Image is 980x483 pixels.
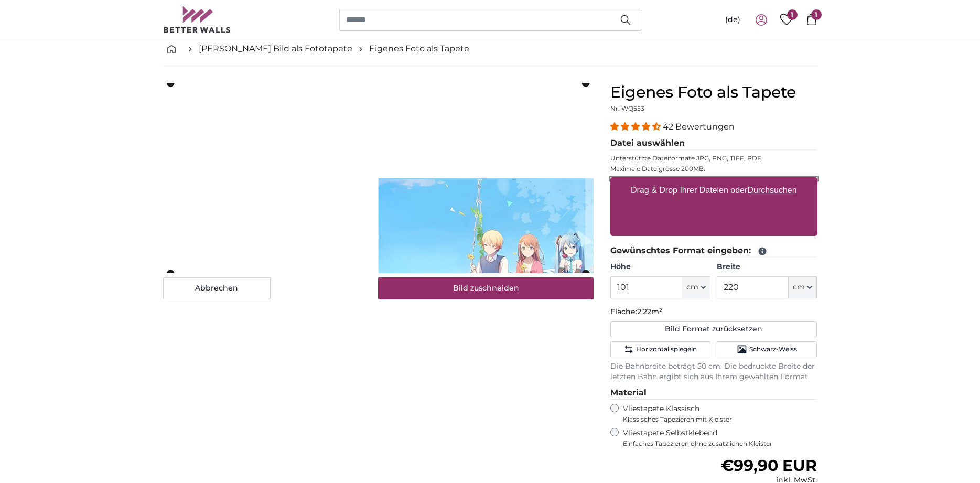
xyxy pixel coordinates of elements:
p: Fläche: [610,307,817,317]
u: Durchsuchen [747,186,796,195]
legend: Datei auswählen [610,137,817,150]
button: Bild Format zurücksetzen [610,321,817,337]
span: Einfaches Tapezieren ohne zusätzlichen Kleister [623,439,817,448]
p: Unterstützte Dateiformate JPG, PNG, TIFF, PDF. [610,154,817,163]
span: 1 [787,9,798,20]
p: Die Bahnbreite beträgt 50 cm. Die bedruckte Breite der letzten Bahn ergibt sich aus Ihrem gewählt... [610,361,817,382]
button: Abbrechen [163,277,271,299]
button: Horizontal spiegeln [610,341,710,357]
span: 1 [811,9,822,20]
legend: Material [610,387,817,400]
span: Nr. WQ553 [610,104,644,112]
span: 42 Bewertungen [663,122,735,132]
label: Breite [717,262,817,272]
legend: Gewünschtes Format eingeben: [610,244,817,257]
span: 2.22m² [637,307,662,316]
span: cm [686,282,698,293]
a: Eigenes Foto als Tapete [369,42,469,55]
label: Höhe [610,262,710,272]
h1: Eigenes Foto als Tapete [610,83,817,102]
button: cm [682,276,710,298]
img: Betterwalls [163,6,231,33]
span: cm [793,282,805,293]
a: [PERSON_NAME] Bild als Fototapete [199,42,352,55]
p: Maximale Dateigrösse 200MB. [610,165,817,173]
span: 4.38 stars [610,122,663,132]
label: Vliestapete Klassisch [623,404,809,424]
span: Schwarz-Weiss [749,345,797,353]
button: Bild zuschneiden [378,277,594,299]
button: cm [789,276,817,298]
button: Schwarz-Weiss [717,341,817,357]
label: Drag & Drop Ihrer Dateien oder [627,180,801,201]
nav: breadcrumbs [163,32,817,66]
span: Horizontal spiegeln [636,345,697,353]
button: (de) [717,10,749,29]
span: €99,90 EUR [721,456,817,475]
label: Vliestapete Selbstklebend [623,428,817,448]
span: Klassisches Tapezieren mit Kleister [623,415,809,424]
